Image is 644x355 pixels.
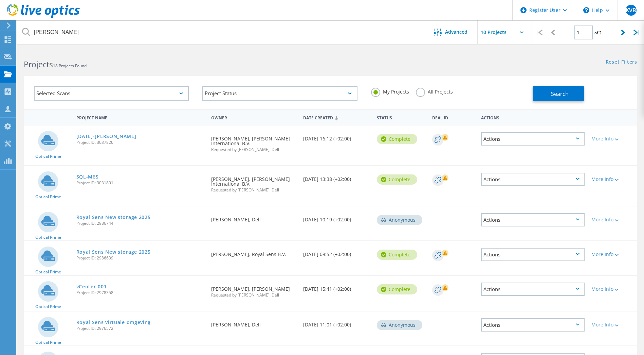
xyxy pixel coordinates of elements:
span: Requested by [PERSON_NAME], Dell [211,148,296,152]
span: Project ID: 2986639 [76,256,205,260]
div: Complete [377,174,417,185]
div: Complete [377,250,417,260]
a: Royal Sens New storage 2025 [76,250,151,254]
span: Optical Prime [35,340,61,344]
span: Optical Prime [35,195,61,199]
span: Requested by [PERSON_NAME], Dell [211,293,296,297]
label: My Projects [371,88,409,94]
a: SQL-M6S [76,174,99,179]
label: All Projects [416,88,453,94]
span: Optical Prime [35,305,61,309]
span: Search [551,90,569,98]
a: vCenter-001 [76,284,107,289]
div: Actions [481,318,585,332]
div: Actions [481,132,585,146]
div: [DATE] 11:01 (+02:00) [300,311,373,334]
input: Search projects by name, owner, ID, company, etc [17,20,424,44]
div: More Info [591,287,634,291]
span: 18 Projects Found [53,63,87,69]
span: Project ID: 2976572 [76,326,205,331]
div: Date Created [300,111,373,124]
span: Optical Prime [35,270,61,274]
div: Actions [481,213,585,226]
div: [DATE] 13:38 (+02:00) [300,166,373,188]
div: Actions [478,111,588,123]
div: More Info [591,177,634,182]
div: [PERSON_NAME], Dell [208,206,300,229]
div: Actions [481,248,585,261]
div: Anonymous [377,215,422,225]
div: [DATE] 10:19 (+02:00) [300,206,373,229]
div: [PERSON_NAME], [PERSON_NAME] International B.V. [208,166,300,199]
div: More Info [591,322,634,327]
div: Selected Scans [34,86,189,101]
div: [DATE] 15:41 (+02:00) [300,276,373,298]
div: More Info [591,252,634,257]
span: Optical Prime [35,235,61,239]
div: Project Name [73,111,208,123]
a: Royal Sens New storage 2025 [76,215,151,220]
div: Project Status [202,86,357,101]
a: Royal Sens virtuale omgeving [76,320,151,325]
span: KVB [626,7,636,13]
a: [DATE]-[PERSON_NAME] [76,134,136,139]
button: Search [533,86,584,101]
div: Complete [377,284,417,294]
div: | [532,20,546,45]
div: Complete [377,134,417,144]
span: Project ID: 2978358 [76,291,205,295]
div: [PERSON_NAME], Dell [208,311,300,334]
div: [PERSON_NAME], [PERSON_NAME] International B.V. [208,125,300,158]
span: Project ID: 3031801 [76,181,205,185]
b: Projects [24,59,53,70]
div: [PERSON_NAME], [PERSON_NAME] [208,276,300,304]
div: Owner [208,111,300,123]
span: Project ID: 3037826 [76,140,205,145]
span: Requested by [PERSON_NAME], Dell [211,188,296,192]
div: More Info [591,136,634,141]
div: Deal Id [429,111,478,123]
div: [DATE] 16:12 (+02:00) [300,125,373,148]
div: Status [373,111,429,123]
div: Actions [481,173,585,186]
a: Reset Filters [606,60,637,65]
div: More Info [591,217,634,222]
a: Live Optics Dashboard [7,14,80,19]
div: [PERSON_NAME], Royal Sens B.V. [208,241,300,264]
div: Anonymous [377,320,422,330]
svg: \n [583,7,589,13]
div: [DATE] 08:52 (+02:00) [300,241,373,264]
span: Advanced [445,30,467,34]
span: Project ID: 2986744 [76,221,205,225]
span: Optical Prime [35,154,61,158]
div: | [630,20,644,45]
span: of 2 [594,30,602,36]
div: Actions [481,283,585,296]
